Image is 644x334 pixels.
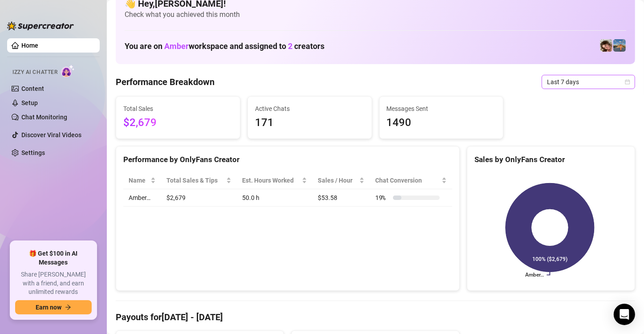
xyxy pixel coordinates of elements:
th: Total Sales & Tips [161,172,236,189]
span: Amber [164,41,189,51]
img: Amber [600,39,612,52]
span: Last 7 days [547,75,630,89]
h4: Performance Breakdown [116,76,215,88]
div: Open Intercom Messenger [614,304,635,325]
span: Izzy AI Chatter [12,68,57,77]
span: Check what you achieved this month [125,10,626,20]
span: Total Sales & Tips [166,175,224,185]
span: Chat Conversion [375,175,440,185]
span: Total Sales [123,104,233,114]
td: $53.58 [312,189,370,207]
span: arrow-right [65,304,71,310]
a: Content [21,85,44,92]
div: Sales by OnlyFans Creator [474,154,628,166]
a: Settings [21,149,45,156]
th: Sales / Hour [312,172,370,189]
span: Sales / Hour [318,175,357,185]
th: Name [123,172,161,189]
text: Amber… [525,272,544,278]
span: 1490 [387,114,496,131]
span: Name [129,175,149,185]
span: Earn now [36,304,61,311]
td: $2,679 [161,189,236,207]
span: 🎁 Get $100 in AI Messages [15,249,92,267]
a: Chat Monitoring [21,114,67,121]
button: Earn nowarrow-right [15,300,92,314]
span: 171 [255,114,365,131]
span: 19 % [375,193,389,203]
img: logo-BBDzfeDw.svg [7,21,74,30]
span: calendar [625,79,630,85]
span: Share [PERSON_NAME] with a friend, and earn unlimited rewards [15,270,92,297]
a: Home [21,42,38,49]
td: 50.0 h [237,189,312,207]
img: Amber [613,39,626,52]
h1: You are on workspace and assigned to creators [125,41,324,51]
span: $2,679 [123,114,233,131]
span: Active Chats [255,104,365,114]
th: Chat Conversion [370,172,452,189]
h4: Payouts for [DATE] - [DATE] [116,311,635,323]
a: Discover Viral Videos [21,131,81,138]
span: 2 [288,41,292,51]
td: Amber… [123,189,161,207]
a: Setup [21,99,38,106]
img: AI Chatter [61,65,75,77]
div: Est. Hours Worked [242,175,300,185]
span: Messages Sent [387,104,496,114]
div: Performance by OnlyFans Creator [123,154,452,166]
